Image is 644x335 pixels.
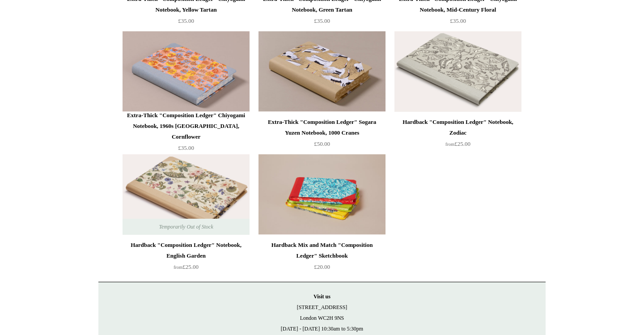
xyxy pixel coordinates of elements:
[125,110,247,142] div: Extra-Thick "Composition Ledger" Chiyogami Notebook, 1960s [GEOGRAPHIC_DATA], Cornflower
[174,263,199,270] span: £25.00
[125,240,247,261] div: Hardback "Composition Ledger" Notebook, English Garden
[123,154,250,235] img: Hardback "Composition Ledger" Notebook, English Garden
[258,154,386,235] img: Hardback Mix and Match "Composition Ledger" Sketchbook
[261,117,383,138] div: Extra-Thick "Composition Ledger" Sogara Yuzen Notebook, 1000 Cranes
[258,240,386,276] a: Hardback Mix and Match "Composition Ledger" Sketchbook £20.00
[314,263,330,270] span: £20.00
[174,265,182,270] span: from
[394,117,521,153] a: Hardback "Composition Ledger" Notebook, Zodiac from£25.00
[123,240,250,276] a: Hardback "Composition Ledger" Notebook, English Garden from£25.00
[314,140,330,147] span: £50.00
[258,117,386,153] a: Extra-Thick "Composition Ledger" Sogara Yuzen Notebook, 1000 Cranes £50.00
[178,17,194,24] span: £35.00
[123,154,250,235] a: Hardback "Composition Ledger" Notebook, English Garden Hardback "Composition Ledger" Notebook, En...
[445,142,454,147] span: from
[394,31,521,112] img: Hardback "Composition Ledger" Notebook, Zodiac
[178,144,194,151] span: £35.00
[123,31,250,112] a: Extra-Thick "Composition Ledger" Chiyogami Notebook, 1960s Japan, Cornflower Extra-Thick "Composi...
[258,154,386,235] a: Hardback Mix and Match "Composition Ledger" Sketchbook Hardback Mix and Match "Composition Ledger...
[397,117,519,138] div: Hardback "Composition Ledger" Notebook, Zodiac
[258,31,386,112] img: Extra-Thick "Composition Ledger" Sogara Yuzen Notebook, 1000 Cranes
[123,110,250,153] a: Extra-Thick "Composition Ledger" Chiyogami Notebook, 1960s [GEOGRAPHIC_DATA], Cornflower £35.00
[150,219,222,235] span: Temporarily Out of Stock
[450,17,466,24] span: £35.00
[394,31,521,112] a: Hardback "Composition Ledger" Notebook, Zodiac Hardback "Composition Ledger" Notebook, Zodiac
[261,240,383,261] div: Hardback Mix and Match "Composition Ledger" Sketchbook
[445,140,470,147] span: £25.00
[123,31,250,112] img: Extra-Thick "Composition Ledger" Chiyogami Notebook, 1960s Japan, Cornflower
[314,293,330,300] strong: Visit us
[258,31,386,112] a: Extra-Thick "Composition Ledger" Sogara Yuzen Notebook, 1000 Cranes Extra-Thick "Composition Ledg...
[314,17,330,24] span: £35.00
